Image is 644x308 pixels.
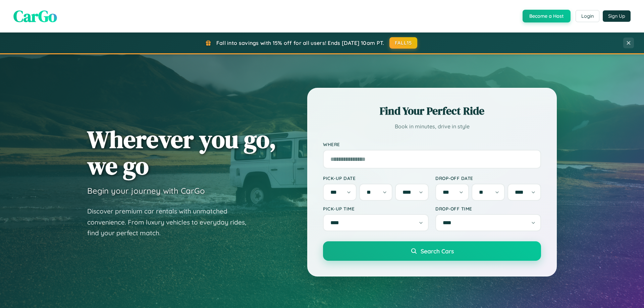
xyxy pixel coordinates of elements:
button: Sign Up [603,10,631,22]
label: Pick-up Date [323,175,429,181]
label: Where [323,141,541,147]
label: Pick-up Time [323,206,429,211]
p: Discover premium car rentals with unmatched convenience. From luxury vehicles to everyday rides, ... [87,206,255,239]
h3: Begin your journey with CarGo [87,186,205,196]
span: CarGo [13,5,57,27]
button: Become a Host [523,10,571,22]
button: Search Cars [323,241,541,261]
label: Drop-off Time [435,206,541,211]
h2: Find Your Perfect Ride [323,104,541,118]
h1: Wherever you go, we go [87,126,276,179]
p: Book in minutes, drive in style [323,122,541,131]
label: Drop-off Date [435,175,541,181]
button: Login [576,10,599,22]
button: FALL15 [389,37,418,49]
span: Fall into savings with 15% off for all users! Ends [DATE] 10am PT. [216,40,384,46]
span: Search Cars [421,247,454,255]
